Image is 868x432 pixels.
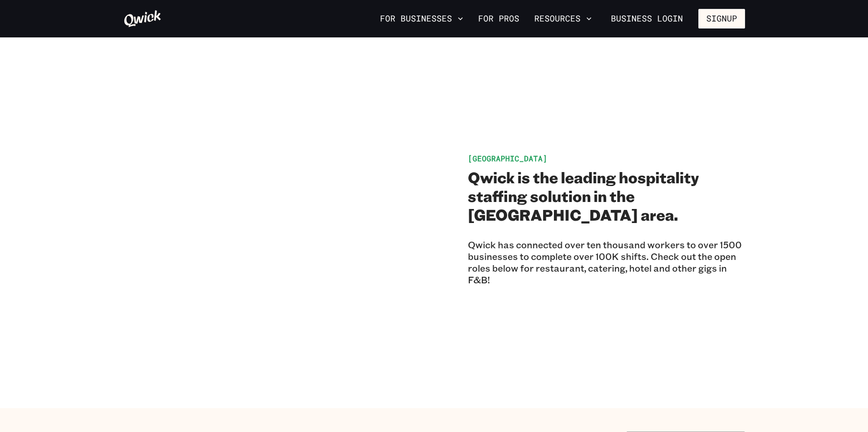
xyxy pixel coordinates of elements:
[531,11,595,27] button: Resources
[468,239,745,286] p: Qwick has connected over ten thousand workers to over 1500 businesses to complete over 100K shift...
[474,11,523,27] a: For Pros
[468,153,547,163] span: [GEOGRAPHIC_DATA]
[698,9,745,29] button: Signup
[123,84,401,361] img: A collection of images of people working gigs.
[468,168,745,224] h2: Qwick is the leading hospitality staffing solution in the [GEOGRAPHIC_DATA] area.
[376,11,467,27] button: For Businesses
[603,9,691,29] a: Business Login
